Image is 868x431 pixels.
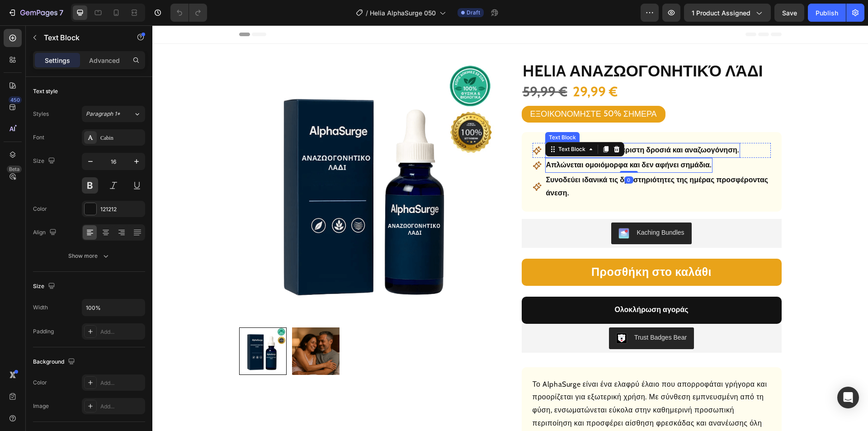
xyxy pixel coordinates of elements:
div: ΕΞΟΙΚΟΝΟΜΗΣΤΕ [377,82,450,95]
div: Add... [100,403,143,411]
div: Font [33,133,44,142]
div: Undo/Redo [170,4,207,22]
img: KachingBundles.png [466,203,477,213]
span: 1 product assigned [692,8,750,18]
button: Προσθήκη στο καλάθι [369,233,629,260]
div: Beta [7,166,22,173]
img: CLDR_q6erfwCEAE=.png [464,308,475,318]
p: Χαρίζει στο δέρμα ευχάριστη δροσιά και αναζωογόνηση. [394,118,587,132]
span: Helia AlphaSurge 050 [370,8,436,18]
div: Προσθήκη στο καλάθι [439,238,559,256]
div: Size [33,155,57,167]
div: Trust Badges Bear [482,308,534,317]
div: Background [33,356,77,368]
div: 59,99 € [369,57,416,76]
p: Advanced [89,56,120,65]
p: Settings [45,56,70,65]
div: Open Intercom Messenger [837,387,859,408]
div: Show more [68,251,110,260]
button: 7 [4,4,67,22]
div: Text Block [404,120,435,128]
div: Padding [33,327,54,336]
button: 1 product assigned [684,4,771,22]
div: Align [33,227,58,239]
div: Ολοκλήρωση αγοράς [462,278,536,291]
p: Συνοδεύει ιδανικά τις δραστηριότητες της ημέρας προσφέροντας άνεση. [394,148,618,175]
p: Text Block [44,32,121,43]
span: / [366,8,368,18]
p: Απλώνεται ομοιόμορφα και δεν αφήνει σημάδια. [394,133,559,147]
div: Cabin [100,134,143,142]
div: Color [33,205,47,213]
h1: Helia αναζωογονητικό λάδι [369,37,629,54]
div: Width [33,303,48,312]
iframe: Design area [152,25,868,431]
button: Save [774,4,804,22]
div: Publish [816,8,838,18]
p: 7 [59,7,63,18]
button: Publish [808,4,846,22]
div: Add... [100,328,143,336]
div: 121212 [100,205,143,213]
div: Styles [33,110,49,118]
button: Ολοκλήρωση αγοράς [369,271,629,298]
div: Size [33,280,57,293]
div: Color [33,379,47,387]
span: Paragraph 1* [86,110,120,118]
div: ΣΗΜΕΡΑ [470,82,506,95]
input: Auto [82,299,145,316]
span: Save [782,9,797,17]
div: 450 [9,96,22,104]
button: Show more [33,248,145,264]
span: Draft [467,9,480,17]
div: Text Block [395,108,425,116]
div: Add... [100,379,143,387]
div: 29,99 € [420,57,466,76]
div: 50% [450,82,470,95]
div: Text style [33,87,58,95]
div: 0 [472,151,481,158]
p: Το AlphaSurge είναι ένα ελαφρύ έλαιο που απορροφάται γρήγορα και προορίζεται για εξωτερική χρήση.... [380,355,615,428]
button: Trust Badges Bear [457,302,542,324]
div: Kaching Bundles [484,203,532,212]
div: Image [33,402,49,410]
button: Kaching Bundles [459,197,539,219]
button: Paragraph 1* [82,106,145,122]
